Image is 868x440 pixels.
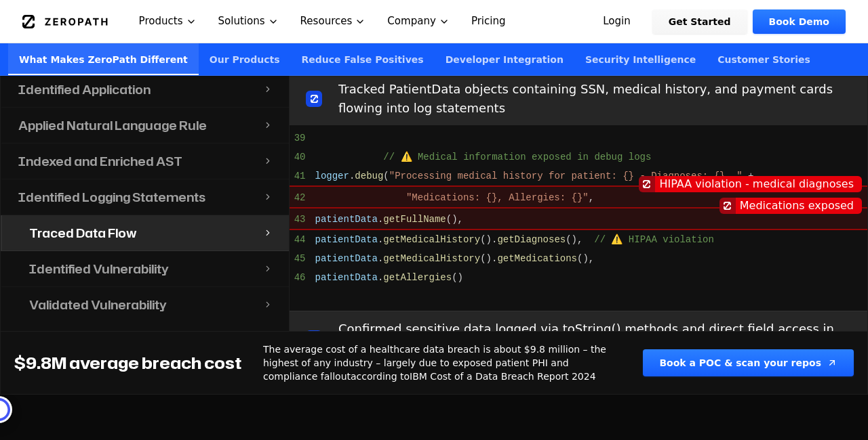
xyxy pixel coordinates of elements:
span: 39 [294,129,315,148]
a: Reduce False Positives [291,43,435,75]
span: . [349,171,355,181]
button: Identified Logging Statements [1,179,289,215]
button: Identified Application [1,72,289,108]
span: patientData [315,234,378,245]
a: Customer Stories [707,43,821,75]
span: 41 [294,167,315,185]
h4: Identified Application [18,80,151,99]
span: 43 [294,210,315,229]
span: , [589,253,594,264]
a: Developer Integration [435,43,574,75]
span: 45 [294,249,315,268]
span: getAllergies [383,272,452,283]
a: Our Products [199,43,291,75]
div: HIPAA violation - medical diagnoses [655,176,862,192]
div: Medications exposed [736,198,862,214]
span: ) [486,234,492,245]
a: Login [587,9,647,34]
span: patientData [315,214,378,225]
span: ( [480,253,486,264]
h4: Indexed and Enriched AST [18,152,182,171]
span: , [589,192,594,203]
span: getMedicalHistory [383,234,480,245]
span: ) [452,214,457,225]
span: , [577,234,583,245]
h4: $9.8M average breach cost [14,352,241,374]
a: Security Intelligence [574,43,707,75]
span: getMedicalHistory [383,253,480,264]
span: ) [583,253,588,264]
span: // ⚠️ HIPAA violation [594,234,714,245]
p: The average cost of a healthcare data breach is about $9.8 million – the highest of any industry ... [263,343,621,383]
span: getFullName [383,214,446,225]
span: ) [486,253,492,264]
span: getMedications [497,253,577,264]
h4: Validated Vulnerability [29,295,167,314]
h4: Identified Logging Statements [18,188,205,206]
span: "Medications: {}, Allergies: {}" [406,192,589,203]
a: What Makes ZeroPath Different [8,43,199,75]
button: Validated Vulnerability [1,287,289,322]
span: 44 [294,230,315,249]
span: 40 [294,148,315,167]
h4: Traced Data Flow [29,223,137,242]
span: 46 [294,268,315,287]
a: Book Demo [753,9,846,34]
button: Traced Data Flow [1,215,289,251]
span: ( [452,272,457,283]
span: ) [458,272,463,283]
span: . [378,253,383,264]
span: // ⚠️ Medical information exposed in debug logs [383,152,651,162]
span: ( [577,253,583,264]
span: "Processing medical history for patient: {} - Diagnoses: {}, " [389,171,743,181]
a: Get Started [652,9,747,34]
span: logger [315,171,349,181]
span: debug [355,171,383,181]
button: Book a POC & scan your repos [643,349,854,376]
span: . [492,234,497,245]
span: . [378,214,383,225]
span: getDiagnoses [497,234,566,245]
span: ( [480,234,486,245]
span: . [492,253,497,264]
span: patientData [315,272,378,283]
a: IBM Cost of a Data Breach Report 2024 [410,371,595,382]
div: Tracked PatientData objects containing SSN, medical history, and payment cards flowing into log s... [290,71,867,125]
span: . [378,234,383,245]
span: ) [572,234,577,245]
button: Applied Natural Language Rule [1,108,289,144]
span: . [378,272,383,283]
h4: Identified Vulnerability [29,259,169,278]
div: Confirmed sensitive data logged via toString() methods and direct field access in log parameters [290,311,867,365]
span: patientData [315,253,378,264]
span: ( [446,214,452,225]
button: Identified Vulnerability [1,251,289,287]
span: ( [566,234,571,245]
span: + [748,171,753,181]
button: Indexed and Enriched AST [1,144,289,179]
span: , [458,214,463,225]
h4: Applied Natural Language Rule [18,116,207,135]
span: ( [383,171,389,181]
